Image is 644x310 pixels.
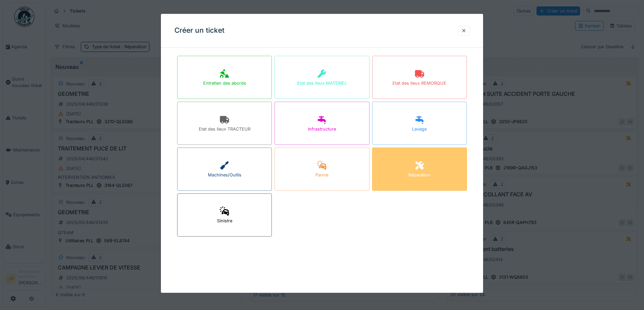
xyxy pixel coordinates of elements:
[392,80,446,87] div: Etat des lieux REMORQUE
[315,172,328,178] div: Panne
[208,172,241,178] div: Machines/Outils
[308,126,336,133] div: Infrastructure
[203,80,246,87] div: Entretien des abords
[412,126,427,133] div: Lavage
[174,26,224,35] h3: Créer un ticket
[217,218,232,224] div: Sinistre
[408,172,430,178] div: Réparation
[297,80,347,87] div: Etat des lieux MATERIEL
[199,126,251,133] div: Etat des lieux TRACTEUR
